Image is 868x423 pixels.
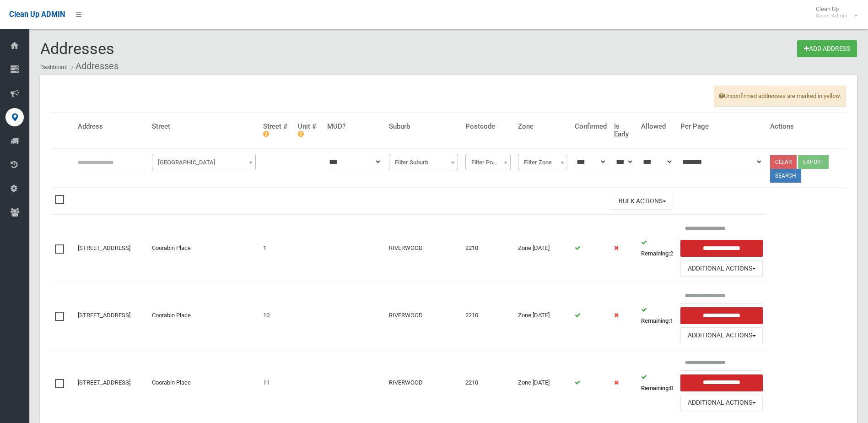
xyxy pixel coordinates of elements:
[797,40,857,57] a: Add Address
[148,282,259,349] td: Coorabin Place
[518,154,567,170] span: Filter Zone
[614,123,634,138] h4: Is Early
[385,349,462,416] td: RIVERWOOD
[385,215,462,282] td: RIVERWOOD
[575,123,607,130] h4: Confirmed
[462,282,514,349] td: 2210
[641,317,670,324] strong: Remaining:
[680,260,763,277] button: Additional Actions
[680,327,763,344] button: Additional Actions
[389,154,458,170] span: Filter Suburb
[637,282,677,349] td: 1
[518,123,567,130] h4: Zone
[298,123,320,138] h4: Unit #
[465,154,511,170] span: Filter Postcode
[816,12,847,19] small: Super Admin
[641,250,670,257] strong: Remaining:
[259,349,295,416] td: 11
[462,349,514,416] td: 2210
[514,282,571,349] td: Zone [DATE]
[612,193,673,210] button: Bulk Actions
[770,123,842,130] h4: Actions
[259,282,295,349] td: 10
[78,312,130,319] a: [STREET_ADDRESS]
[770,169,801,183] button: Search
[680,123,763,130] h4: Per Page
[637,215,677,282] td: 2
[263,123,291,138] h4: Street #
[798,155,829,169] button: Export
[154,156,253,169] span: Filter Street
[514,349,571,416] td: Zone [DATE]
[148,349,259,416] td: Coorabin Place
[327,123,382,130] h4: MUD?
[40,64,68,70] a: Dashboard
[641,385,670,391] strong: Remaining:
[465,123,511,130] h4: Postcode
[637,349,677,416] td: 0
[259,215,295,282] td: 1
[69,58,119,75] li: Addresses
[78,379,130,386] a: [STREET_ADDRESS]
[385,282,462,349] td: RIVERWOOD
[391,156,456,169] span: Filter Suburb
[462,215,514,282] td: 2210
[514,215,571,282] td: Zone [DATE]
[389,123,458,130] h4: Suburb
[714,86,846,107] span: Unconfirmed addresses are marked in yellow.
[40,39,114,58] span: Addresses
[641,123,673,130] h4: Allowed
[770,155,797,169] a: Clear
[152,123,256,130] h4: Street
[680,395,763,412] button: Additional Actions
[468,156,508,169] span: Filter Postcode
[9,10,65,19] span: Clean Up ADMIN
[148,215,259,282] td: Coorabin Place
[152,154,256,170] span: Filter Street
[78,123,145,130] h4: Address
[78,244,130,251] a: [STREET_ADDRESS]
[520,156,565,169] span: Filter Zone
[811,5,857,19] span: Clean Up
